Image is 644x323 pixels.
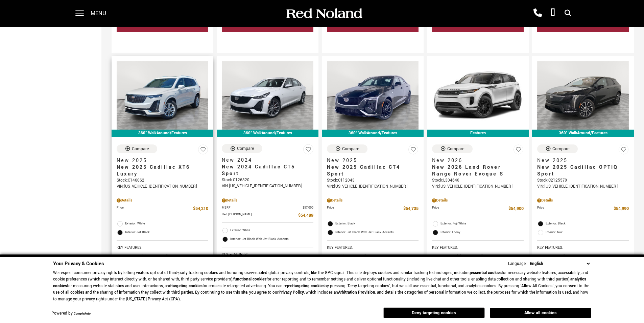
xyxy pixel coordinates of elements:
button: Save Vehicle [619,144,629,158]
div: Stock : C126820 [222,177,313,183]
span: Exterior: White [230,227,313,234]
div: VIN: [US_VEHICLE_IDENTIFICATION_NUMBER] [432,184,524,190]
a: Red [PERSON_NAME] $54,489 [222,212,313,219]
div: Powered by [51,312,91,316]
div: Compare [447,146,464,152]
div: undefined - New 2025 Cadillac CT4 Premium Luxury With Navigation [432,33,524,46]
button: Compare Vehicle [327,144,367,153]
span: New 2025 [117,157,203,164]
span: Exterior: Fuji White [440,220,524,227]
div: 360° WalkAround/Features [322,130,424,137]
span: $57,005 [303,205,313,210]
span: New 2024 Cadillac CT5 Sport [222,164,308,177]
strong: Arbitration Provision [338,290,375,295]
button: Deny targeting cookies [383,307,485,318]
button: Compare Vehicle [537,144,578,153]
div: undefined - New 2025 Cadillac CT4 Sport With Navigation [222,33,313,46]
div: undefined - New 2024 Land Rover Discovery Sport S With Navigation & 4WD [117,33,208,46]
div: Stock : C212557X [537,178,629,184]
a: Price $54,900 [432,205,524,212]
span: Interior: Jet Black With Jet Black Accents [230,236,313,243]
span: New 2026 [432,157,519,164]
a: Price $54,735 [327,205,419,212]
div: 360° WalkAround/Features [532,130,634,137]
span: Your Privacy & Cookies [53,260,104,267]
div: Stock : L304640 [432,178,524,184]
span: Exterior: Black [546,220,629,227]
span: Interior: Ebony [440,229,524,236]
span: Key Features : [327,244,419,251]
strong: essential cookies [471,270,502,276]
div: Stock : C112043 [327,178,419,184]
a: ComplyAuto [74,312,91,316]
button: Compare Vehicle [117,144,157,153]
span: New 2025 Cadillac CT4 Sport [327,164,413,178]
a: New 2024New 2024 Cadillac CT5 Sport [222,157,313,177]
span: Key Features : [432,244,524,251]
span: Exterior: White [125,220,208,227]
div: 360° WalkAround/Features [217,130,318,137]
button: Allow all cookies [490,308,591,318]
span: Exterior: Black [335,220,419,227]
a: Price $54,210 [117,205,208,212]
span: Price [117,205,193,212]
span: New 2025 Cadillac XT6 Luxury [117,164,203,178]
span: $54,735 [403,205,419,212]
div: Compare [342,146,359,152]
a: Privacy Policy [279,290,304,295]
div: Stock : C146062 [117,178,208,184]
div: undefined - New 2025 Cadillac XT6 Luxury With Navigation & AWD [537,33,629,46]
div: Compare [132,146,149,152]
span: MSRP [222,205,303,210]
button: Save Vehicle [303,144,313,157]
div: Features [427,130,529,137]
span: Key Features : [117,244,208,251]
div: Pricing Details - New 2024 Cadillac CT5 Sport [222,197,313,204]
div: Pricing Details - New 2025 Cadillac XT6 Luxury With Navigation & AWD [117,197,208,204]
select: Language Select [528,260,591,267]
span: New 2025 [537,157,624,164]
a: New 2025New 2025 Cadillac XT6 Luxury [117,157,208,178]
span: Interior: Jet Black With Jet Black Accents [335,229,419,236]
span: $54,900 [508,205,524,212]
strong: targeting cookies [293,283,325,289]
div: Pricing Details - New 2025 Cadillac CT4 Sport With Navigation [327,197,419,204]
span: $54,489 [298,212,313,219]
span: New 2025 Cadillac OPTIQ Sport [537,164,624,178]
p: We respect consumer privacy rights by letting visitors opt out of third-party tracking cookies an... [53,270,591,303]
span: New 2025 [327,157,413,164]
div: VIN: [US_VEHICLE_IDENTIFICATION_NUMBER] [117,184,208,190]
span: Interior: Jet Black [125,229,208,236]
strong: targeting cookies [171,283,202,289]
span: Key Features : [537,244,629,251]
button: Save Vehicle [198,144,208,158]
span: Key Features : [222,251,313,258]
span: Interior: Noir [546,229,629,236]
span: $54,210 [193,205,208,212]
strong: analytics cookies [53,276,586,289]
div: Pricing Details - New 2025 Cadillac OPTIQ Sport With Navigation & AWD [537,197,629,204]
a: New 2025New 2025 Cadillac CT4 Sport [327,157,419,178]
span: Price [537,205,614,212]
button: Save Vehicle [408,144,419,158]
a: MSRP $57,005 [222,205,313,210]
img: 2026 Land Rover Range Rover Evoque S [432,61,524,130]
button: Compare Vehicle [222,144,262,153]
div: Compare [552,146,570,152]
a: Price $54,990 [537,205,629,212]
span: Red [PERSON_NAME] [222,212,298,219]
div: 360° WalkAround/Features [112,130,213,137]
img: 2025 Cadillac OPTIQ Sport [537,61,629,130]
img: 2025 Cadillac XT6 Luxury [117,61,208,130]
span: New 2026 Land Rover Range Rover Evoque S [432,164,519,178]
span: Price [432,205,508,212]
img: 2025 Cadillac CT4 Sport [327,61,419,130]
span: $54,990 [614,205,629,212]
span: New 2024 [222,157,308,164]
div: VIN: [US_VEHICLE_IDENTIFICATION_NUMBER] [537,184,629,190]
strong: functional cookies [233,276,266,282]
div: Language: [508,262,527,266]
img: Red Noland Auto Group [285,8,363,20]
a: New 2026New 2026 Land Rover Range Rover Evoque S [432,157,524,178]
